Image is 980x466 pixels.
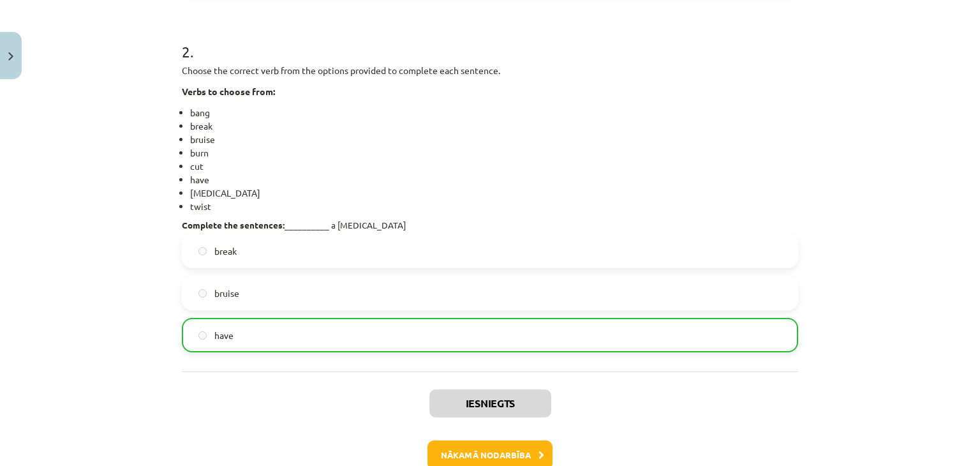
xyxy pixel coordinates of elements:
li: cut [190,160,798,173]
button: Iesniegts [429,389,551,417]
li: burn [190,146,798,160]
input: have [198,331,207,340]
li: [MEDICAL_DATA] [190,186,798,200]
li: have [190,173,798,186]
input: break [198,247,207,255]
img: icon-close-lesson-0947bae3869378f0d4975bcd49f059093ad1ed9edebbc8119c70593378902aed.svg [8,52,13,61]
strong: Verbs to choose from: [182,86,275,97]
span: break [214,244,237,258]
h1: 2 . [182,20,798,60]
p: Choose the correct verb from the options provided to complete each sentence. [182,64,798,77]
li: break [190,119,798,133]
h4: __________ a [MEDICAL_DATA] [182,220,798,230]
li: twist [190,200,798,213]
span: have [214,329,234,342]
input: bruise [198,289,207,297]
li: bang [190,106,798,119]
li: bruise [190,133,798,146]
strong: Complete the sentences: [182,219,285,230]
span: bruise [214,287,239,300]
